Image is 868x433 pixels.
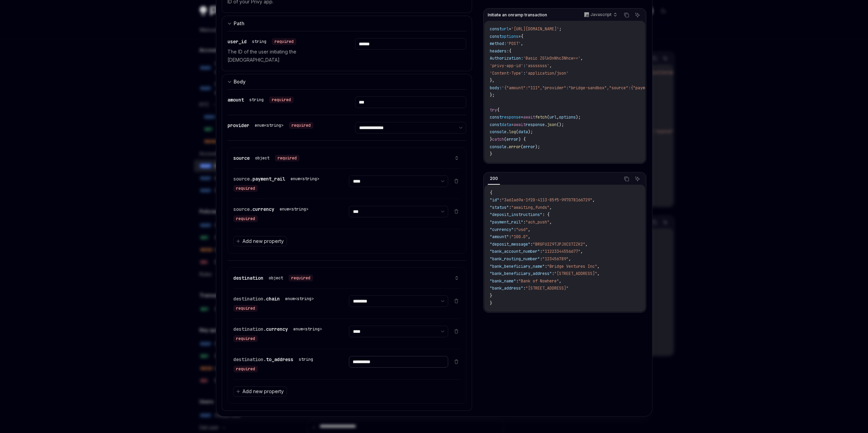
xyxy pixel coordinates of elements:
span: 'application/json' [526,71,569,76]
span: "usd" [516,227,528,232]
span: = [511,122,514,127]
span: . [545,122,547,127]
span: { [497,107,499,113]
span: 'Content-Type' [490,71,523,76]
span: = [509,26,511,32]
span: ; [559,26,561,32]
span: Add new property [242,388,284,395]
div: required [269,96,294,103]
div: required [272,38,296,45]
span: source [233,155,250,161]
span: provider [227,122,249,128]
span: : [509,234,511,239]
span: destination. [233,326,266,332]
span: } [490,300,492,306]
span: payment_rail [252,176,285,182]
span: try [490,107,497,113]
span: 'asssssss' [526,63,549,68]
span: response [502,114,521,120]
span: Authorization: [490,56,523,61]
span: "BRGFU2Z9TJPJXCS7ZZK2" [533,242,585,247]
div: required [289,275,313,281]
span: }; [490,92,495,98]
div: amount [227,96,294,103]
span: { [509,48,511,54]
span: "Bridge Ventures Inc" [547,264,597,269]
span: : [545,264,547,269]
div: object [255,155,269,161]
span: "bank_name" [490,278,516,284]
span: 'privy-app-id' [490,63,523,68]
button: Copy the contents from the code block [622,174,631,183]
div: destination.to_address [233,356,333,372]
div: destination.currency [233,326,333,342]
div: Body [234,78,246,86]
span: currency [266,326,288,332]
button: Copy the contents from the code block [622,11,631,19]
button: Ask AI [633,11,642,19]
span: : [530,242,533,247]
span: 'Basic ZGlkOnNhc3Nhcw==' [523,56,580,61]
div: required [275,155,299,161]
span: "bank_account_number" [490,249,540,254]
div: enum<string> [255,123,283,128]
span: destination [233,275,263,281]
div: enum<string> [291,176,319,182]
p: Javascript [590,12,612,17]
span: destination. [233,296,266,302]
span: data [502,122,511,127]
span: await [523,114,535,120]
span: : [523,71,526,76]
span: "deposit_message" [490,242,530,247]
div: source.payment_rail [233,175,333,192]
span: const [490,122,502,127]
span: body: [490,85,502,91]
div: user_id [227,38,296,45]
div: string [299,357,313,362]
span: "payment_rail" [490,219,523,225]
span: "awaiting_funds" [511,205,549,210]
span: "currency" [490,227,514,232]
span: data [518,129,528,135]
span: error [523,144,535,150]
button: expand input section [222,16,472,31]
span: , [549,205,552,210]
span: error [509,144,521,150]
div: object [269,275,283,281]
span: } [490,151,492,157]
span: source. [233,206,252,212]
span: , [580,56,583,61]
span: = [518,34,521,39]
span: const [490,26,502,32]
span: "id" [490,197,499,203]
span: const [490,114,502,120]
div: enum<string> [293,326,322,332]
span: { [521,34,523,39]
span: "amount" [490,234,509,239]
span: "100.0" [511,234,528,239]
div: string [252,39,266,44]
span: . [506,129,509,135]
div: required [233,215,258,222]
span: await [514,122,526,127]
span: : [523,63,526,68]
span: }, [490,78,495,83]
span: "[STREET_ADDRESS]" [554,271,597,276]
button: Add new property [233,386,287,397]
span: source. [233,176,252,182]
div: required [289,122,313,129]
span: catch [492,137,504,142]
span: "11223344556677" [542,249,580,254]
span: (); [557,122,564,127]
span: , [521,41,523,46]
span: json [547,122,557,127]
span: . [506,144,509,150]
span: "3a61a69a-1f20-4113-85f5-997078166729" [502,197,592,203]
span: user_id [227,38,247,45]
span: url [502,26,509,32]
span: : [516,278,518,284]
span: destination. [233,356,266,362]
span: "bank_address" [490,285,523,291]
span: , [528,227,530,232]
span: , [549,63,552,68]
